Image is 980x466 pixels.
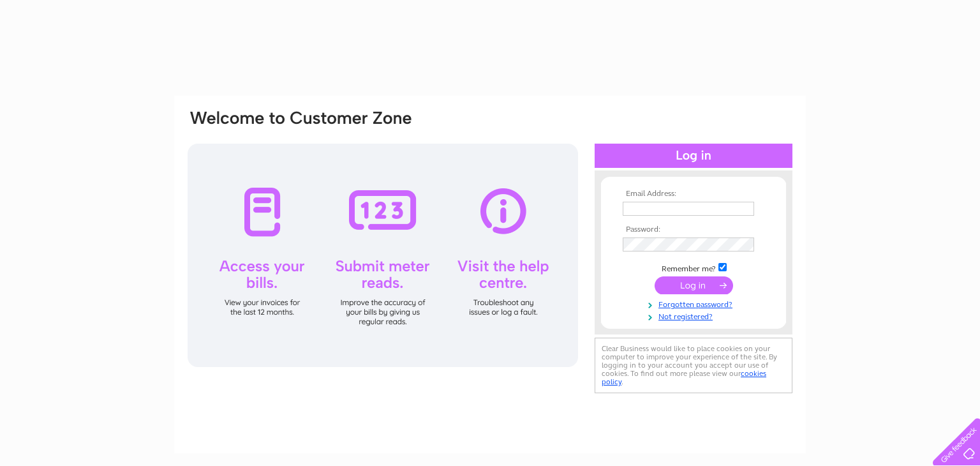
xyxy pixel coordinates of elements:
th: Email Address: [620,190,768,199]
a: Forgotten password? [623,297,768,310]
td: Remember me? [620,261,768,274]
a: cookies policy [602,369,766,386]
a: Not registered? [623,310,768,322]
input: Submit [655,276,733,294]
th: Password: [620,225,768,234]
div: Clear Business would like to place cookies on your computer to improve your experience of the sit... [595,338,792,393]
